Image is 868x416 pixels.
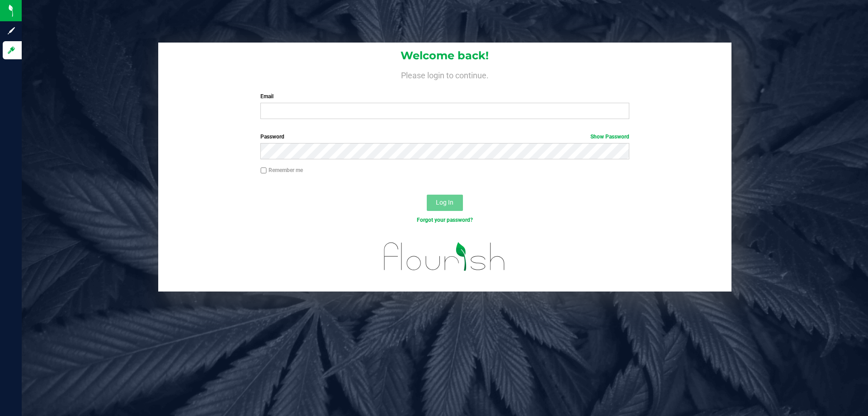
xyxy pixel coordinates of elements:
[417,217,473,223] a: Forgot your password?
[373,234,516,280] img: flourish_logo.svg
[158,69,731,80] h4: Please login to continue.
[260,166,303,174] label: Remember me
[158,50,731,62] h1: Welcome back!
[7,26,16,35] inline-svg: Sign up
[7,46,16,55] inline-svg: Log in
[436,199,453,206] span: Log In
[427,195,463,211] button: Log In
[260,92,629,100] label: Email
[260,167,267,174] input: Remember me
[590,134,629,140] a: Show Password
[260,134,284,140] span: Password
